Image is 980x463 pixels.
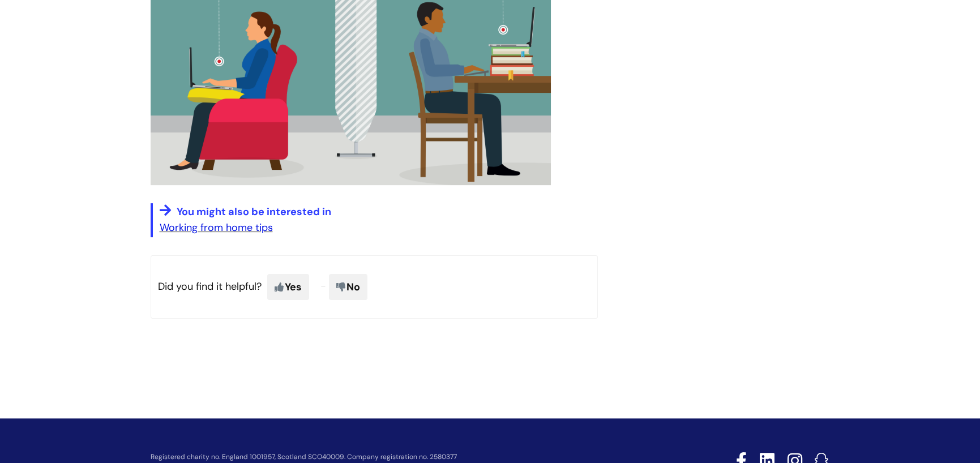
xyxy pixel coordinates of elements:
p: Registered charity no. England 1001957, Scotland SCO40009. Company registration no. 2580377 [151,453,656,461]
a: Working from home tips [160,221,273,234]
span: No [329,274,367,300]
span: Yes [267,274,309,300]
span: You might also be interested in [177,205,331,218]
p: Did you find it helpful? [151,255,598,319]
